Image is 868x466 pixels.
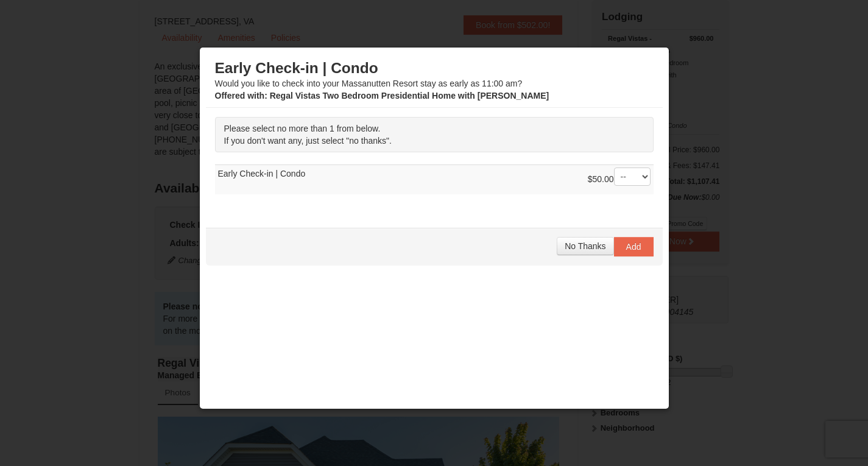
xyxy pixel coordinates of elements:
[626,242,641,252] span: Add
[565,241,605,251] span: No Thanks
[215,59,654,77] h3: Early Check-in | Condo
[224,136,392,146] span: If you don't want any, just select "no thanks".
[215,91,265,101] span: Offered with
[215,91,549,101] strong: : Regal Vistas Two Bedroom Presidential Home with [PERSON_NAME]
[614,237,654,256] button: Add
[557,237,613,255] button: No Thanks
[215,59,654,102] div: Would you like to check into your Massanutten Resort stay as early as 11:00 am?
[588,168,651,192] div: $50.00
[215,164,654,194] td: Early Check-in | Condo
[224,124,381,133] span: Please select no more than 1 from below.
